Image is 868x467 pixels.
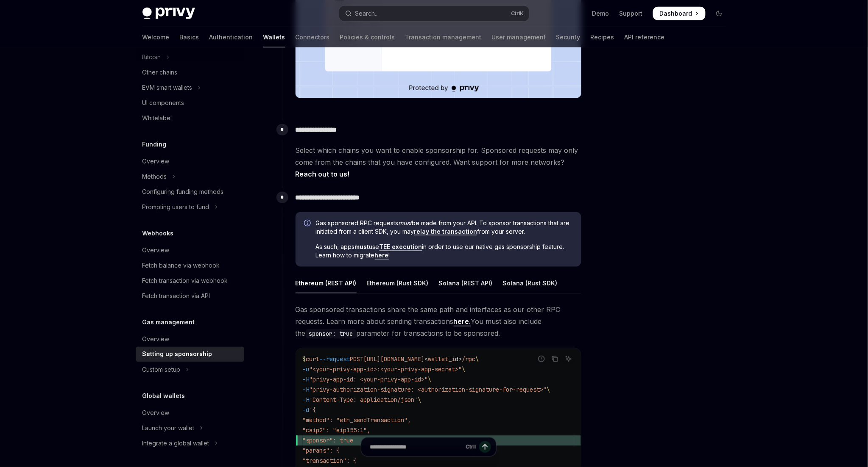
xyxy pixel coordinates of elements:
span: /rpc [462,356,476,363]
span: \ [476,356,479,363]
a: Reach out to us! [296,170,350,179]
button: Open search [339,6,529,21]
button: Toggle dark mode [712,7,726,20]
a: Overview [136,243,244,258]
span: -H [303,396,310,404]
h5: Funding [142,139,167,149]
div: Other chains [142,67,178,77]
button: Toggle Launch your wallet section [136,420,244,436]
a: UI components [136,95,244,111]
a: relay the transaction [414,228,477,235]
span: > [459,356,462,363]
a: Other chains [136,65,244,80]
a: Whitelabel [136,111,244,126]
button: Toggle EVM smart wallets section [136,80,244,95]
button: Toggle Custom setup section [136,362,244,377]
div: Solana (Rust SDK) [503,274,558,293]
a: Recipes [591,27,614,47]
strong: must [355,243,369,251]
div: Fetch transaction via webhook [142,276,228,286]
div: Prompting users to fund [142,202,209,212]
a: Support [620,9,643,18]
span: < [425,356,428,363]
a: Fetch transaction via webhook [136,273,244,288]
span: Select which chains you want to enable sponsorship for. Sponsored requests may only come from the... [296,144,581,180]
div: Solana (REST API) [439,274,493,293]
a: Transaction management [405,27,482,47]
div: Fetch transaction via API [142,291,210,301]
button: Ask AI [563,354,574,365]
div: Ethereum (REST API) [296,274,357,293]
a: Policies & controls [340,27,395,47]
div: Ethereum (Rust SDK) [367,274,429,293]
span: wallet_i [428,356,455,363]
span: Gas sponsored RPC requests be made from your API. To sponsor transactions that are initiated from... [316,219,573,236]
a: API reference [625,27,665,47]
a: TEE execution [380,243,422,251]
span: $ [303,356,306,363]
a: Setting up sponsorship [136,347,244,362]
a: Security [556,27,581,47]
button: Toggle Methods section [136,169,244,184]
button: Report incorrect code [536,354,547,365]
button: Toggle Integrate a global wallet section [136,436,244,451]
span: '{ [310,406,316,414]
span: \ [547,386,550,394]
div: Fetch balance via webhook [142,260,220,271]
div: Whitelabel [142,113,172,123]
span: -u [303,366,310,373]
a: Overview [136,405,244,420]
h5: Webhooks [142,228,174,238]
span: "<your-privy-app-id>:<your-privy-app-secret>" [310,366,462,373]
em: must [399,219,412,227]
div: Overview [142,408,170,418]
a: Welcome [142,27,170,47]
a: Overview [136,332,244,347]
span: POST [350,356,364,363]
span: "method": "eth_sendTransaction", [303,417,411,424]
svg: Info [304,220,313,228]
a: Overview [136,154,244,169]
div: Search... [355,8,379,19]
code: sponsor: true [306,329,357,339]
span: "privy-authorization-signature: <authorization-signature-for-request>" [310,386,547,394]
a: Connectors [296,27,330,47]
span: Ctrl K [511,10,524,17]
div: UI components [142,98,184,108]
div: Configuring funding methods [142,187,224,197]
div: Launch your wallet [142,423,195,433]
button: Send message [479,441,491,453]
div: Setting up sponsorship [142,349,212,359]
span: \ [462,366,466,373]
a: Demo [592,9,609,18]
a: User management [492,27,546,47]
div: Custom setup [142,365,181,375]
h5: Global wallets [142,391,185,401]
a: Basics [180,27,199,47]
span: -d [303,406,310,414]
a: Fetch transaction via API [136,288,244,304]
span: [URL][DOMAIN_NAME] [364,356,425,363]
div: Overview [142,334,170,344]
input: Ask a question... [370,438,462,456]
a: Authentication [209,27,253,47]
a: Dashboard [653,7,706,20]
span: Dashboard [660,9,692,18]
div: Integrate a global wallet [142,438,209,448]
div: Overview [142,245,170,255]
h5: Gas management [142,317,195,327]
a: Wallets [263,27,285,47]
a: Fetch balance via webhook [136,258,244,273]
button: Copy the contents from the code block [550,354,561,365]
span: -H [303,386,310,394]
a: here [375,252,389,260]
div: Methods [142,171,167,182]
a: here. [454,318,471,326]
div: EVM smart wallets [142,83,193,93]
span: -H [303,376,310,384]
span: \ [428,376,432,384]
div: Overview [142,156,170,166]
span: Gas sponsored transactions share the same path and interfaces as our other RPC requests. Learn mo... [296,304,581,340]
span: "privy-app-id: <your-privy-app-id>" [310,376,428,384]
img: dark logo [142,8,195,19]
